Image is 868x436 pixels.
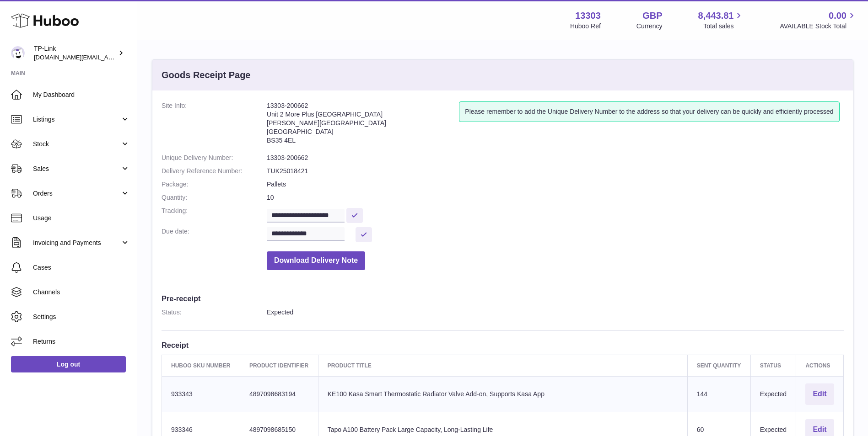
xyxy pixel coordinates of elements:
h3: Goods Receipt Page [162,69,251,81]
div: Please remember to add the Unique Delivery Number to the address so that your delivery can be qui... [459,101,839,122]
td: 144 [687,376,750,412]
span: Sales [33,165,120,173]
a: 8,443.81 Total sales [698,10,744,31]
span: AVAILABLE Stock Total [780,22,857,31]
dt: Due date: [162,227,267,242]
img: purchase.uk@tp-link.com [11,46,25,60]
span: Stock [33,140,120,149]
dt: Package: [162,180,267,189]
span: Usage [33,214,130,223]
th: Huboo SKU Number [162,355,240,376]
span: Cases [33,263,130,272]
div: Huboo Ref [570,22,601,31]
dd: TUK25018421 [267,167,844,175]
address: 13303-200662 Unit 2 More Plus [GEOGRAPHIC_DATA] [PERSON_NAME][GEOGRAPHIC_DATA] [GEOGRAPHIC_DATA] ... [267,101,459,149]
th: Status [750,355,796,376]
th: Product title [318,355,687,376]
div: TP-Link [34,44,116,62]
strong: GBP [642,10,662,22]
strong: 13303 [575,10,601,22]
dd: Expected [267,308,844,317]
dt: Quantity: [162,193,267,202]
span: Settings [33,313,130,321]
th: Sent Quantity [687,355,750,376]
span: Total sales [703,22,744,31]
span: [DOMAIN_NAME][EMAIL_ADDRESS][DOMAIN_NAME] [34,53,182,61]
span: 0.00 [829,10,846,22]
button: Edit [805,383,834,405]
span: Orders [33,189,120,198]
td: KE100 Kasa Smart Thermostatic Radiator Valve Add-on, Supports Kasa App [318,376,687,412]
span: Listings [33,115,120,124]
dt: Unique Delivery Number: [162,154,267,162]
th: Actions [796,355,844,376]
span: My Dashboard [33,90,130,99]
h3: Pre-receipt [162,293,844,303]
dt: Status: [162,308,267,317]
dt: Delivery Reference Number: [162,167,267,175]
h3: Receipt [162,340,844,350]
a: Log out [11,356,126,372]
a: 0.00 AVAILABLE Stock Total [780,10,857,31]
th: Product Identifier [240,355,318,376]
td: 4897098683194 [240,376,318,412]
span: Returns [33,337,130,346]
div: Currency [636,22,663,31]
span: Invoicing and Payments [33,239,120,247]
span: 8,443.81 [698,10,734,22]
td: Expected [750,376,796,412]
button: Download Delivery Note [267,251,365,270]
dd: Pallets [267,180,844,189]
dt: Site Info: [162,101,267,149]
td: 933343 [162,376,240,412]
dd: 10 [267,193,844,202]
span: Channels [33,288,130,297]
dt: Tracking: [162,207,267,223]
dd: 13303-200662 [267,154,844,162]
